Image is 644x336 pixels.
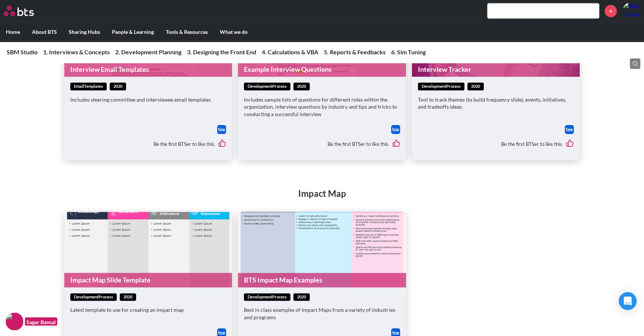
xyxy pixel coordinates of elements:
img: F [6,313,23,330]
a: 6. Sim Tuning [391,48,426,55]
span: developmentProcess [418,83,464,90]
span: developmentProcess [70,293,117,301]
a: SBM Studio [7,48,38,55]
a: Go home [4,6,48,16]
a: Download file from Box [565,125,574,134]
img: BTS Logo [4,6,34,16]
p: Tool to track themes (to build frequency slide), events, initiatives, and tradeoffs ideas. [418,96,574,111]
span: developmentProcess [244,83,290,90]
span: developmentProcess [244,293,290,301]
a: + [605,5,617,17]
label: What we do [214,22,254,42]
a: Download file from Box [391,125,400,134]
figcaption: Sagar Bansal [25,317,57,326]
span: 2020 [110,83,126,90]
span: 2020 [467,83,484,90]
img: Box logo [391,125,400,134]
img: Will Cozadd [622,2,640,20]
img: Box logo [217,125,226,134]
div: Be the first BTSer to like this. [418,134,574,155]
p: Includes steering committee and interviewee email templates [70,96,226,103]
a: BTS Impact Map Examples [238,273,406,287]
label: Tools & Resources [160,22,214,42]
p: Includes sample lists of questions for different roles within the organization, interview questio... [244,96,400,118]
div: Be the first BTSer to like this. [70,134,226,155]
a: Interview Email Templates [64,62,232,77]
a: Impact Map Slide Template [64,273,232,287]
a: 3. Designing the Front End [187,48,256,55]
span: 2020 [293,293,310,301]
a: Download file from Box [217,125,226,134]
label: Sharing Hubs [63,22,106,42]
a: Example Interview Questions [238,62,406,77]
a: Profile [622,2,640,20]
img: Box logo [565,125,574,134]
label: About BTS [26,22,63,42]
div: Be the first BTSer to like this. [244,134,400,155]
p: Best in class examples of Impact Maps from a variety of industries and programs [244,306,400,321]
span: 2020 [293,83,310,90]
div: Open Intercom Messenger [619,292,637,310]
label: People & Learning [106,22,160,42]
a: 2. Development Planning [115,48,181,55]
a: 4. Calculations & VBA [262,48,318,55]
span: emailTemplates [70,83,107,90]
p: Latest template to use for creating an impact map [70,306,226,314]
span: 2020 [120,293,136,301]
a: 1. Interviews & Concepts [43,48,110,55]
a: 5. Reports & Feedbacks [324,48,386,55]
a: Interview Tracker [412,62,580,77]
